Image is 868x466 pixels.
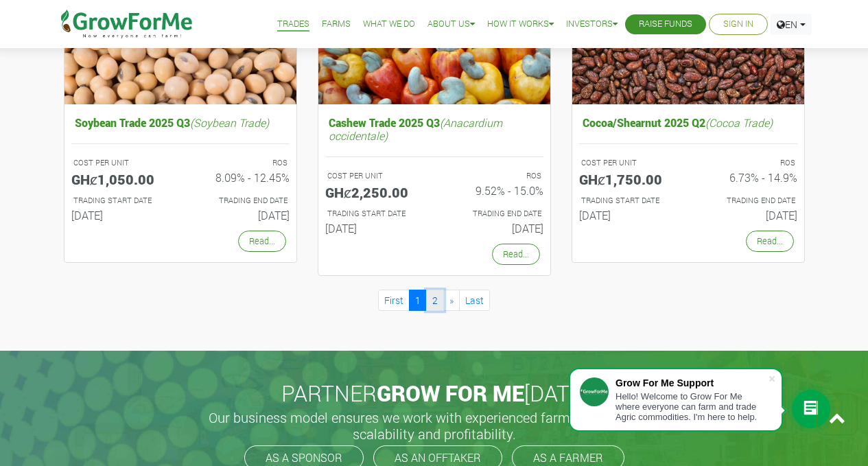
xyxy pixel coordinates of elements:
a: Cocoa/Shearnut 2025 Q2(Cocoa Trade) COST PER UNIT GHȼ1,750.00 ROS 6.73% - 14.9% TRADING START DAT... [579,113,797,227]
p: COST PER UNIT [327,170,422,182]
h5: Our business model ensures we work with experienced farmers to promote scalability and profitabil... [194,409,675,442]
span: GROW FOR ME [377,378,524,408]
a: Read... [238,231,286,252]
a: What We Do [363,17,415,32]
i: (Soybean Trade) [190,115,269,130]
a: How it Works [487,17,554,32]
h6: 6.73% - 14.9% [699,171,797,184]
i: (Cocoa Trade) [705,115,773,130]
h6: [DATE] [445,222,543,235]
h6: [DATE] [699,209,797,222]
h5: GHȼ2,250.00 [325,184,424,200]
p: Estimated Trading Start Date [327,208,422,220]
p: Estimated Trading End Date [447,208,541,220]
h6: 9.52% - 15.0% [445,184,543,197]
h6: [DATE] [71,209,170,222]
h5: GHȼ1,050.00 [71,171,170,187]
h5: Cocoa/Shearnut 2025 Q2 [579,113,797,132]
p: Estimated Trading Start Date [73,195,168,207]
a: Read... [492,244,540,265]
p: Estimated Trading End Date [701,195,795,207]
h5: Cashew Trade 2025 Q3 [325,113,543,145]
p: COST PER UNIT [581,157,676,169]
h6: [DATE] [191,209,290,222]
h5: Soybean Trade 2025 Q3 [71,113,290,132]
h6: [DATE] [325,222,424,235]
h6: 8.09% - 12.45% [191,171,290,184]
p: ROS [193,157,288,169]
h5: GHȼ1,750.00 [579,171,678,187]
div: Grow For Me Support [615,377,768,388]
a: About Us [427,17,475,32]
a: EN [771,14,812,35]
a: Last [459,290,490,311]
i: (Anacardium occidentale) [329,115,502,143]
a: Soybean Trade 2025 Q3(Soybean Trade) COST PER UNIT GHȼ1,050.00 ROS 8.09% - 12.45% TRADING START D... [71,113,290,227]
h6: [DATE] [579,209,678,222]
span: » [449,294,454,307]
a: Raise Funds [639,17,692,32]
a: Read... [746,231,794,252]
h2: PARTNER [DATE] [59,380,810,406]
a: 1 [409,290,427,311]
nav: Page Navigation [64,290,805,311]
a: Cashew Trade 2025 Q3(Anacardium occidentale) COST PER UNIT GHȼ2,250.00 ROS 9.52% - 15.0% TRADING ... [325,113,543,240]
p: ROS [701,157,795,169]
p: Estimated Trading End Date [193,195,288,207]
a: Farms [322,17,351,32]
a: Trades [277,17,309,32]
div: Hello! Welcome to Grow For Me where everyone can farm and trade Agric commodities. I'm here to help. [615,391,768,422]
a: Sign In [723,17,753,32]
p: COST PER UNIT [73,157,168,169]
a: First [378,290,410,311]
p: Estimated Trading Start Date [581,195,676,207]
a: 2 [426,290,444,311]
a: Investors [566,17,618,32]
p: ROS [447,170,541,182]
